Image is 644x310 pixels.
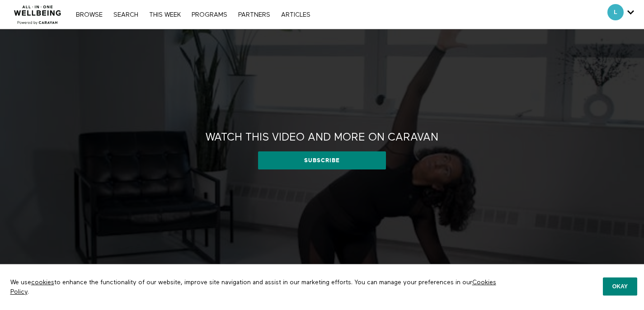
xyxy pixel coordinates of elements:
[603,277,637,296] button: Okay
[234,12,275,18] a: PARTNERS
[277,12,315,18] a: ARTICLES
[206,131,438,145] h2: Watch this video and more on CARAVAN
[71,10,315,19] nav: Primary
[10,279,496,295] a: Cookies Policy
[187,12,232,18] a: PROGRAMS
[145,12,185,18] a: THIS WEEK
[31,279,54,286] a: cookies
[258,151,386,169] a: Subscribe
[71,12,107,18] a: Browse
[109,12,143,18] a: Search
[4,271,505,303] p: We use to enhance the functionality of our website, improve site navigation and assist in our mar...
